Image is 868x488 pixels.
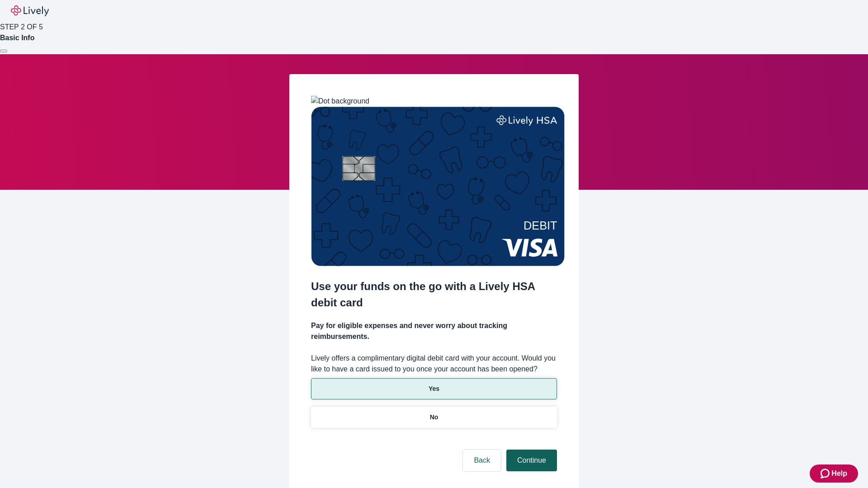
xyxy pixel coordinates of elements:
[11,5,49,16] img: Lively
[463,450,501,471] button: Back
[311,378,557,399] button: Yes
[311,320,557,342] h4: Pay for eligible expenses and never worry about tracking reimbursements.
[831,468,847,479] span: Help
[506,450,557,471] button: Continue
[430,413,439,422] p: No
[311,353,557,375] label: Lively offers a complimentary digital debit card with your account. Would you like to have a card...
[311,107,565,266] img: Debit card
[821,468,831,479] svg: Zendesk support icon
[311,278,557,311] h2: Use your funds on the go with a Lively HSA debit card
[429,384,439,394] p: Yes
[311,96,369,107] img: Dot background
[311,407,557,428] button: No
[810,465,858,483] button: Zendesk support iconHelp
